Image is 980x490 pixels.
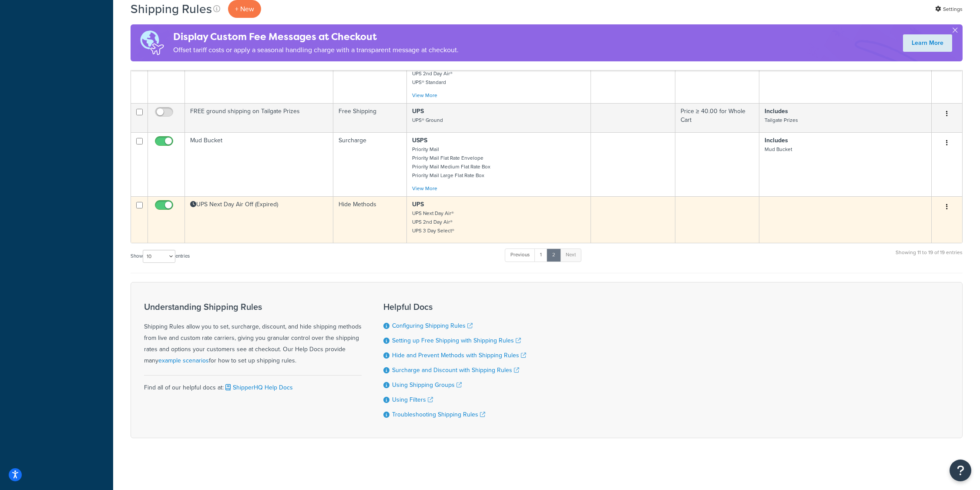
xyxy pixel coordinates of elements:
[896,248,963,266] div: Showing 11 to 19 of 19 entries
[144,375,362,393] div: Find all of our helpful docs at:
[765,116,798,124] small: Tailgate Prizes
[392,380,462,389] a: Using Shipping Groups
[333,196,407,243] td: Hide Methods
[412,145,490,179] small: Priority Mail Priority Mail Flat Rate Envelope Priority Mail Medium Flat Rate Box Priority Mail L...
[412,116,443,124] small: UPS® Ground
[412,107,424,116] strong: UPS
[185,39,333,103] td: Orange Blanket Canister Hide when Quantity is more than 4
[173,30,459,44] h4: Display Custom Fee Messages at Checkout
[412,91,437,99] a: View More
[333,132,407,196] td: Surcharge
[383,302,526,312] h3: Helpful Docs
[534,248,547,262] a: 1
[903,34,952,52] a: Learn More
[392,410,485,419] a: Troubleshooting Shipping Rules
[185,132,333,196] td: Mud Bucket
[412,185,437,192] a: View More
[765,136,788,145] strong: Includes
[173,44,459,56] p: Offset tariff costs or apply a seasonal handling charge with a transparent message at checkout.
[131,0,212,17] h1: Shipping Rules
[131,24,173,61] img: duties-banner-06bc72dcb5fe05cb3f9472aba00be2ae8eb53ab6f0d8bb03d382ba314ac3c341.png
[392,351,526,360] a: Hide and Prevent Methods with Shipping Rules
[412,136,427,145] strong: USPS
[392,336,521,345] a: Setting up Free Shipping with Shipping Rules
[333,103,407,132] td: Free Shipping
[144,302,362,312] h3: Understanding Shipping Rules
[675,39,759,103] td: Quantity ≥ 4 for Everything in Shipping Group
[185,196,333,243] td: UPS Next Day Air Off (Expired)
[505,248,535,262] a: Previous
[144,302,362,366] div: Shipping Rules allow you to set, surcharge, discount, and hide shipping methods from live and cus...
[185,103,333,132] td: FREE ground shipping on Tailgate Prizes
[158,356,209,365] a: example scenarios
[392,321,473,330] a: Configuring Shipping Rules
[765,145,792,153] small: Mud Bucket
[675,103,759,132] td: Price ≥ 40.00 for Whole Cart
[765,107,788,116] strong: Includes
[392,395,433,404] a: Using Filters
[143,250,175,263] select: Showentries
[547,248,561,262] a: 2
[412,200,424,209] strong: UPS
[131,250,190,263] label: Show entries
[333,39,407,103] td: Hide Methods
[224,383,293,392] a: ShipperHQ Help Docs
[392,366,519,375] a: Surcharge and Discount with Shipping Rules
[412,209,454,235] small: UPS Next Day Air® UPS 2nd Day Air® UPS 3 Day Select®
[950,460,971,481] button: Open Resource Center
[935,3,963,15] a: Settings
[560,248,581,262] a: Next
